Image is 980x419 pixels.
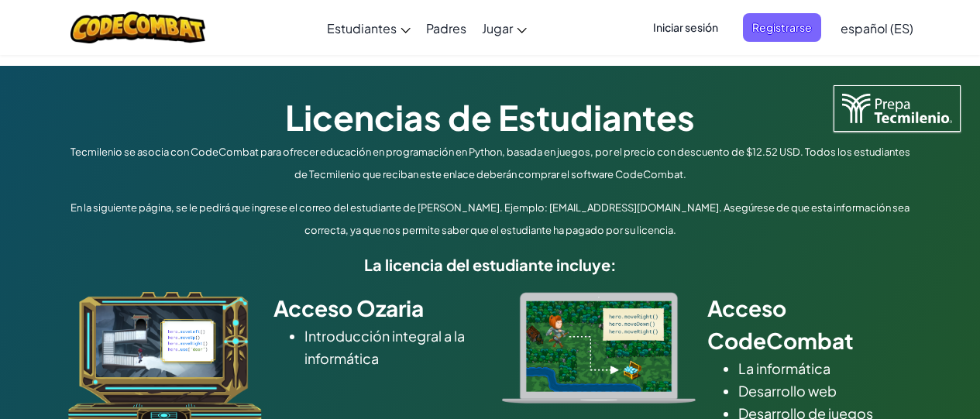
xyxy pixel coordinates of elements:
[364,255,617,274] font: La licencia del estudiante incluye:
[418,7,474,49] a: Padres
[752,20,812,34] font: Registrarse
[707,294,854,354] font: Acceso CodeCombat
[319,7,418,49] a: Estudiantes
[653,20,718,34] font: Iniciar sesión
[644,13,727,42] button: Iniciar sesión
[426,20,466,36] font: Padres
[502,292,696,404] img: type_real_code.png
[743,13,821,42] button: Registrarse
[327,20,397,36] font: Estudiantes
[738,382,837,400] font: Desarrollo web
[474,7,535,49] a: Jugar
[841,20,913,36] font: español (ES)
[304,327,465,367] font: Introducción integral a la informática
[834,85,961,132] img: Logotipo de Tecmilenio
[482,20,513,36] font: Jugar
[285,95,695,139] font: Licencias de Estudiantes
[833,7,921,49] a: español (ES)
[738,359,830,377] font: La informática
[70,201,910,236] font: En la siguiente página, se le pedirá que ingrese el correo del estudiante de [PERSON_NAME]. Ejemp...
[70,12,206,43] img: Logotipo de CodeCombat
[273,294,424,321] font: Acceso Ozaria
[70,146,910,180] font: Tecmilenio se asocia con CodeCombat para ofrecer educación en programación en Python, basada en j...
